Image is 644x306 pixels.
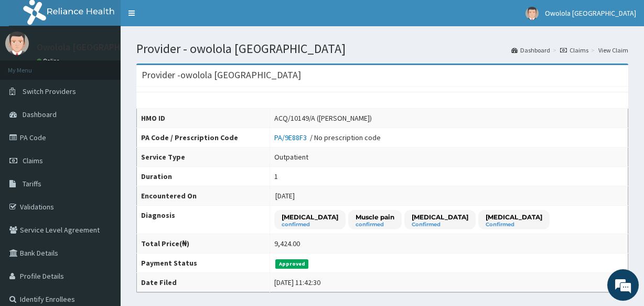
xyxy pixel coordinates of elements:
[137,273,270,292] th: Date Filed
[137,109,270,128] th: HMO ID
[486,213,542,221] p: [MEDICAL_DATA]
[275,191,295,201] span: [DATE]
[5,31,29,55] img: User Image
[37,57,62,65] a: Online
[136,42,628,56] h1: Provider - owolola [GEOGRAPHIC_DATA]
[356,213,394,221] p: Muscle pain
[137,254,270,273] th: Payment Status
[274,133,310,142] a: PA/9E88F3
[137,128,270,147] th: PA Code / Prescription Code
[545,8,636,18] span: Owolola [GEOGRAPHIC_DATA]
[137,167,270,186] th: Duration
[274,113,372,123] div: ACQ/10149/A ([PERSON_NAME])
[486,222,542,227] small: Confirmed
[274,238,300,249] div: 9,424.00
[137,186,270,206] th: Encountered On
[142,70,301,80] h3: Provider - owolola [GEOGRAPHIC_DATA]
[274,171,278,182] div: 1
[274,132,381,143] div: / No prescription code
[412,213,468,221] p: [MEDICAL_DATA]
[560,46,588,55] a: Claims
[282,213,338,221] p: [MEDICAL_DATA]
[23,156,43,165] span: Claims
[412,222,468,227] small: Confirmed
[598,46,628,55] a: View Claim
[137,147,270,167] th: Service Type
[356,222,394,227] small: confirmed
[23,87,76,96] span: Switch Providers
[525,7,539,20] img: User Image
[282,222,338,227] small: confirmed
[511,46,550,55] a: Dashboard
[37,43,159,52] p: Owolola [GEOGRAPHIC_DATA]
[275,259,308,269] span: Approved
[23,110,57,119] span: Dashboard
[23,179,41,188] span: Tariffs
[137,234,270,254] th: Total Price(₦)
[137,206,270,234] th: Diagnosis
[274,152,308,162] div: Outpatient
[274,277,320,288] div: [DATE] 11:42:30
